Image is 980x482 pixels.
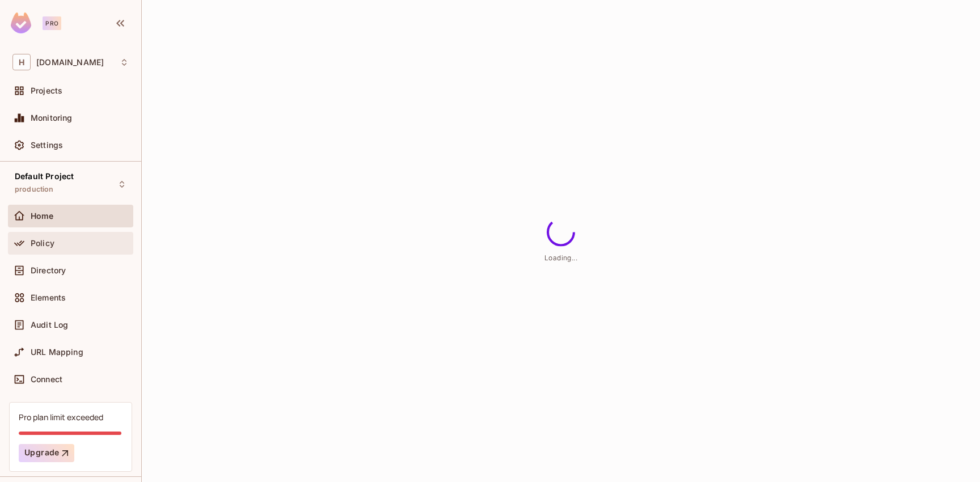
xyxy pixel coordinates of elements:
[12,54,31,70] span: H
[31,239,54,248] span: Policy
[31,141,63,150] span: Settings
[31,113,73,122] span: Monitoring
[15,172,74,181] span: Default Project
[31,375,62,384] span: Connect
[31,293,66,302] span: Elements
[544,253,577,262] span: Loading...
[11,12,31,33] img: SReyMgAAAABJRU5ErkJggg==
[19,444,74,462] button: Upgrade
[31,86,62,95] span: Projects
[36,58,104,67] span: Workspace: honeycombinsurance.com
[31,266,66,275] span: Directory
[15,185,54,194] span: production
[31,320,68,329] span: Audit Log
[43,16,61,30] div: Pro
[31,212,54,221] span: Home
[31,348,83,357] span: URL Mapping
[19,412,103,422] div: Pro plan limit exceeded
